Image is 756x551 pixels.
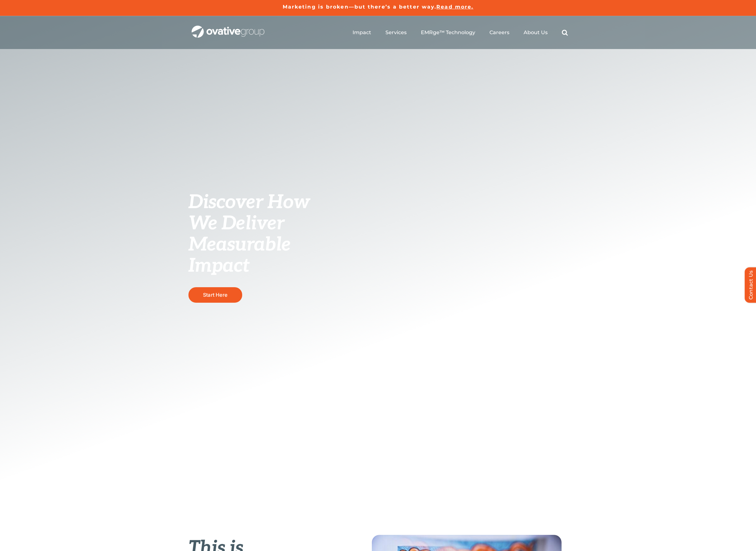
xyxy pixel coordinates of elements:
[353,29,371,36] a: Impact
[489,29,509,36] a: Careers
[283,4,437,10] a: Marketing is broken—but there’s a better way.
[188,212,291,277] span: We Deliver Measurable Impact
[203,292,227,298] span: Start Here
[436,4,473,10] a: Read more.
[385,29,407,36] a: Services
[562,29,568,36] a: Search
[192,25,264,31] a: OG_Full_horizontal_WHT
[188,287,242,303] a: Start Here
[188,191,310,214] span: Discover How
[524,29,548,36] a: About Us
[421,29,475,36] a: EMRge™ Technology
[353,22,568,43] nav: Menu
